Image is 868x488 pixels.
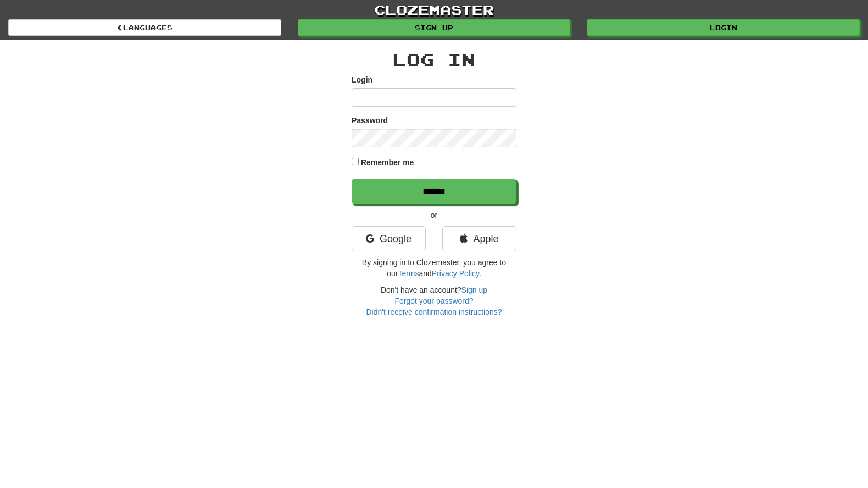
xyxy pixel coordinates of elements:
a: Languages [8,19,281,36]
h2: Log In [352,51,516,69]
a: Sign up [461,286,487,294]
p: By signing in to Clozemaster, you agree to our and . [352,257,516,279]
div: Don't have an account? [352,284,516,317]
label: Login [352,74,372,85]
a: Apple [442,226,516,251]
a: Didn't receive confirmation instructions? [366,308,502,316]
a: Google [352,226,426,251]
p: or [352,210,516,221]
a: Terms [398,269,419,278]
a: Sign up [298,19,571,36]
label: Password [352,115,388,126]
label: Remember me [361,157,414,168]
a: Privacy Policy [432,269,479,278]
a: Forgot your password? [394,297,473,305]
a: Login [587,19,860,36]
